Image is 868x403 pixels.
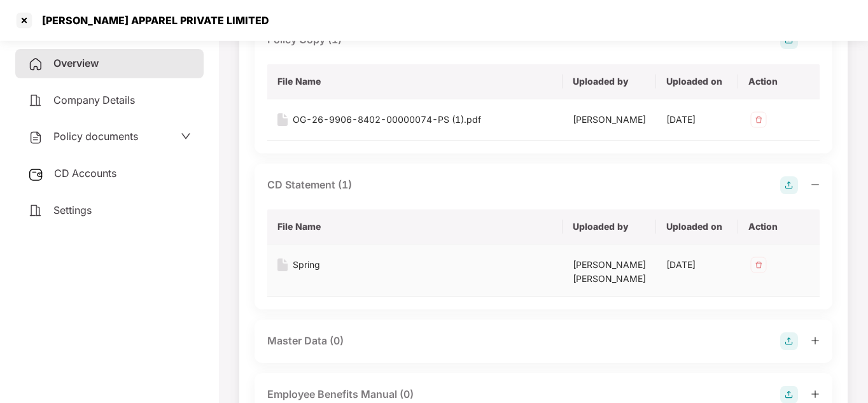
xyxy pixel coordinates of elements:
[28,167,44,182] img: svg+xml;base64,PHN2ZyB3aWR0aD0iMjUiIGhlaWdodD0iMjQiIHZpZXdCb3g9IjAgMCAyNSAyNCIgZmlsbD0ibm9uZSIgeG...
[28,203,43,218] img: svg+xml;base64,PHN2ZyB4bWxucz0iaHR0cDovL3d3dy53My5vcmcvMjAwMC9zdmciIHdpZHRoPSIyNCIgaGVpZ2h0PSIyNC...
[666,258,728,272] div: [DATE]
[181,131,191,141] span: down
[780,176,798,194] img: svg+xml;base64,PHN2ZyB4bWxucz0iaHR0cDovL3d3dy53My5vcmcvMjAwMC9zdmciIHdpZHRoPSIyOCIgaGVpZ2h0PSIyOC...
[267,177,352,193] div: CD Statement (1)
[54,167,116,180] span: CD Accounts
[811,336,820,345] span: plus
[267,209,563,244] th: File Name
[277,258,288,271] img: svg+xml;base64,PHN2ZyB4bWxucz0iaHR0cDovL3d3dy53My5vcmcvMjAwMC9zdmciIHdpZHRoPSIxNiIgaGVpZ2h0PSIyMC...
[573,258,646,286] div: [PERSON_NAME] [PERSON_NAME]
[748,110,769,130] img: svg+xml;base64,PHN2ZyB4bWxucz0iaHR0cDovL3d3dy53My5vcmcvMjAwMC9zdmciIHdpZHRoPSIzMiIgaGVpZ2h0PSIzMi...
[34,14,269,27] div: [PERSON_NAME] APPAREL PRIVATE LIMITED
[780,332,798,350] img: svg+xml;base64,PHN2ZyB4bWxucz0iaHR0cDovL3d3dy53My5vcmcvMjAwMC9zdmciIHdpZHRoPSIyOCIgaGVpZ2h0PSIyOC...
[53,204,92,216] span: Settings
[28,57,43,72] img: svg+xml;base64,PHN2ZyB4bWxucz0iaHR0cDovL3d3dy53My5vcmcvMjAwMC9zdmciIHdpZHRoPSIyNCIgaGVpZ2h0PSIyNC...
[53,94,135,106] span: Company Details
[277,113,288,126] img: svg+xml;base64,PHN2ZyB4bWxucz0iaHR0cDovL3d3dy53My5vcmcvMjAwMC9zdmciIHdpZHRoPSIxNiIgaGVpZ2h0PSIyMC...
[738,64,820,99] th: Action
[811,390,820,399] span: plus
[293,258,320,272] div: Spring
[267,386,414,402] div: Employee Benefits Manual (0)
[738,209,820,244] th: Action
[666,113,728,127] div: [DATE]
[53,130,138,143] span: Policy documents
[293,113,481,127] div: OG-26-9906-8402-00000074-PS (1).pdf
[811,180,820,189] span: minus
[267,333,344,349] div: Master Data (0)
[656,209,738,244] th: Uploaded on
[748,255,769,275] img: svg+xml;base64,PHN2ZyB4bWxucz0iaHR0cDovL3d3dy53My5vcmcvMjAwMC9zdmciIHdpZHRoPSIzMiIgaGVpZ2h0PSIzMi...
[28,93,43,108] img: svg+xml;base64,PHN2ZyB4bWxucz0iaHR0cDovL3d3dy53My5vcmcvMjAwMC9zdmciIHdpZHRoPSIyNCIgaGVpZ2h0PSIyNC...
[563,64,656,99] th: Uploaded by
[573,113,646,127] div: [PERSON_NAME]
[656,64,738,99] th: Uploaded on
[53,57,99,69] span: Overview
[28,130,43,145] img: svg+xml;base64,PHN2ZyB4bWxucz0iaHR0cDovL3d3dy53My5vcmcvMjAwMC9zdmciIHdpZHRoPSIyNCIgaGVpZ2h0PSIyNC...
[563,209,656,244] th: Uploaded by
[267,64,563,99] th: File Name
